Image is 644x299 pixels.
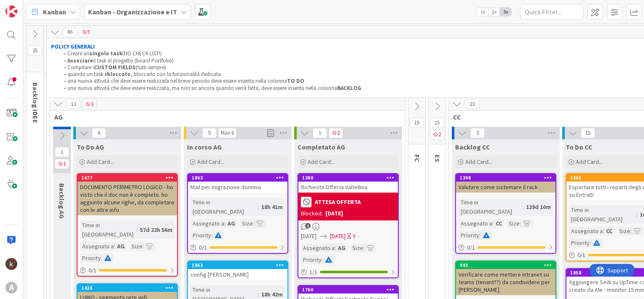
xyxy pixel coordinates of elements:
[455,143,490,151] span: Backlog CC
[188,174,287,182] div: 1863
[101,253,102,263] span: :
[58,183,66,219] span: Backlog AG
[523,202,524,212] span: :
[191,231,211,240] div: Priority
[456,261,555,295] div: 993Verificare come mettere intranet su teams (tenant??) da condividere per [PERSON_NAME]
[224,219,225,228] span: :
[298,174,398,193] div: 1380Richiesta Offerta Valtellina
[197,158,224,166] span: Add Card...
[305,223,311,228] span: 1
[298,182,398,193] div: Richiesta Offerta Valtellina
[191,219,224,228] div: Assegnato a
[188,174,287,193] div: 1863Mail per migrazione dominio
[114,242,115,251] span: :
[92,128,106,138] span: 6
[225,219,237,228] div: AG
[287,77,304,84] strong: TO DO
[460,175,555,181] div: 1398
[330,232,346,241] span: [DATE]
[259,290,285,299] div: 18h 42m
[28,46,42,56] span: 25
[107,71,131,78] strong: bloccato
[94,64,136,71] strong: CUSTOM FIELDS
[78,174,177,182] div: 1677
[577,251,585,260] span: 0 / 1
[566,143,593,151] span: To Do CC
[336,243,348,253] div: AG
[31,82,40,123] span: Backlog IDEE
[298,143,345,151] span: Completato AG
[467,243,475,252] span: 0 / 1
[576,158,603,166] span: Add Card...
[301,255,322,264] div: Priority
[459,231,479,240] div: Priority
[5,282,17,294] div: A
[465,158,492,166] span: Add Card...
[617,226,630,236] div: Size
[202,128,217,138] span: 5
[500,8,511,16] span: 3x
[192,175,287,181] div: 1863
[43,7,66,17] span: Kanban
[410,118,424,128] span: 15
[301,243,335,253] div: Assegnato a
[137,225,138,234] span: :
[55,147,69,157] span: 1
[89,266,97,275] span: 0 / 1
[66,99,80,109] span: 13
[54,113,394,121] span: AG
[353,232,356,241] div: Y
[413,155,421,162] span: FC
[350,243,363,253] div: Size
[569,205,636,224] div: Time in [GEOGRAPHIC_DATA]
[18,1,38,11] span: Support
[456,261,555,269] div: 993
[520,219,521,228] span: :
[581,128,595,138] span: 15
[507,219,520,228] div: Size
[192,262,287,268] div: 1862
[309,268,317,277] span: 1 / 1
[302,175,398,181] div: 1380
[604,226,614,236] div: CC
[470,128,485,138] span: 3
[636,210,638,219] span: :
[188,182,287,193] div: Mail per migrazione dominio
[322,255,323,264] span: :
[302,287,398,293] div: 1760
[456,269,555,295] div: Verificare come mettere intranet su teams (tenant??) da condividere per [PERSON_NAME]
[494,219,504,228] div: CC
[89,50,122,57] strong: singolo task
[211,231,212,240] span: :
[569,238,590,247] div: Priority
[80,253,101,263] div: Priority
[325,209,343,218] div: [DATE]
[479,231,480,240] span: :
[477,8,488,16] span: 1x
[315,199,361,205] b: ATTESA OFFERTA
[199,243,207,252] span: 0 / 1
[63,27,77,37] span: 66
[308,158,335,166] span: Add Card...
[51,43,95,50] strong: POLICY GENERALI
[55,159,69,169] span: 1
[590,238,591,247] span: :
[298,267,398,277] div: 1/1
[5,258,17,270] img: kh
[298,174,398,182] div: 1380
[433,155,442,162] span: ES
[142,242,144,251] span: :
[115,242,127,251] div: AG
[335,243,336,253] span: :
[129,242,142,251] div: Size
[524,202,553,212] div: 129d 10m
[67,57,93,64] strong: Associare
[430,130,444,140] span: 2
[456,182,555,193] div: Valutare come sistemare il rack
[488,8,500,16] span: 2x
[138,225,174,234] div: 57d 22h 56m
[79,27,93,37] span: 5
[329,128,343,138] span: 2
[187,143,222,151] span: In corso AG
[465,99,479,109] span: 23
